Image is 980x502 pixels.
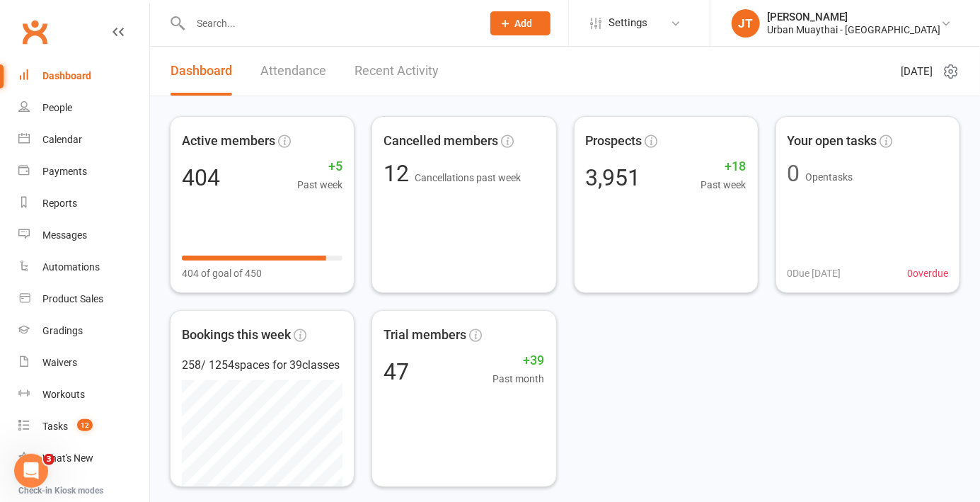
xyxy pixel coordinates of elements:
a: What's New [18,443,149,474]
a: Gradings [18,315,149,347]
span: Your open tasks [788,131,877,152]
span: 0 Due [DATE] [788,266,841,281]
div: JT [732,9,760,38]
input: Search... [186,13,472,33]
a: Messages [18,219,149,251]
a: People [18,92,149,124]
div: Urban Muaythai - [GEOGRAPHIC_DATA] [767,23,940,36]
div: 3,951 [586,166,641,189]
button: Add [490,11,550,35]
div: 47 [384,360,409,383]
span: 0 overdue [907,266,948,281]
div: Gradings [42,325,83,336]
span: Past month [493,371,545,387]
span: Open tasks [806,171,853,183]
span: Prospects [586,131,642,152]
span: Settings [609,7,647,39]
span: Bookings this week [182,325,291,346]
span: 404 of goal of 450 [182,266,262,281]
span: Past week [297,177,342,193]
span: 12 [77,419,93,431]
span: [DATE] [901,63,933,80]
div: Automations [42,261,100,273]
div: Reports [42,198,77,209]
span: Trial members [384,325,466,346]
div: What's New [42,452,93,464]
span: +5 [297,156,342,177]
div: [PERSON_NAME] [767,11,940,23]
a: Workouts [18,379,149,411]
span: Cancellations past week [415,172,521,183]
a: Tasks 12 [18,411,149,443]
div: 258 / 1254 spaces for 39 classes [182,356,342,375]
span: +18 [701,156,746,177]
div: Calendar [42,134,82,145]
span: 12 [384,160,415,187]
div: 0 [788,162,800,185]
a: Reports [18,188,149,219]
a: Payments [18,156,149,188]
a: Attendance [260,47,326,96]
div: Tasks [42,421,68,432]
a: Product Sales [18,283,149,315]
a: Calendar [18,124,149,156]
iframe: Intercom live chat [14,454,48,488]
a: Automations [18,251,149,283]
span: Add [515,18,533,29]
div: Payments [42,166,87,177]
div: Waivers [42,357,77,368]
a: Clubworx [17,14,52,50]
div: 404 [182,166,220,189]
span: Active members [182,131,275,152]
div: Product Sales [42,293,103,304]
div: Dashboard [42,70,91,81]
a: Waivers [18,347,149,379]
span: +39 [493,350,545,371]
span: 3 [43,454,54,465]
a: Dashboard [171,47,232,96]
div: People [42,102,72,113]
div: Messages [42,229,87,241]
span: Past week [701,177,746,193]
div: Workouts [42,389,85,400]
span: Cancelled members [384,131,498,152]
a: Recent Activity [354,47,439,96]
a: Dashboard [18,60,149,92]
